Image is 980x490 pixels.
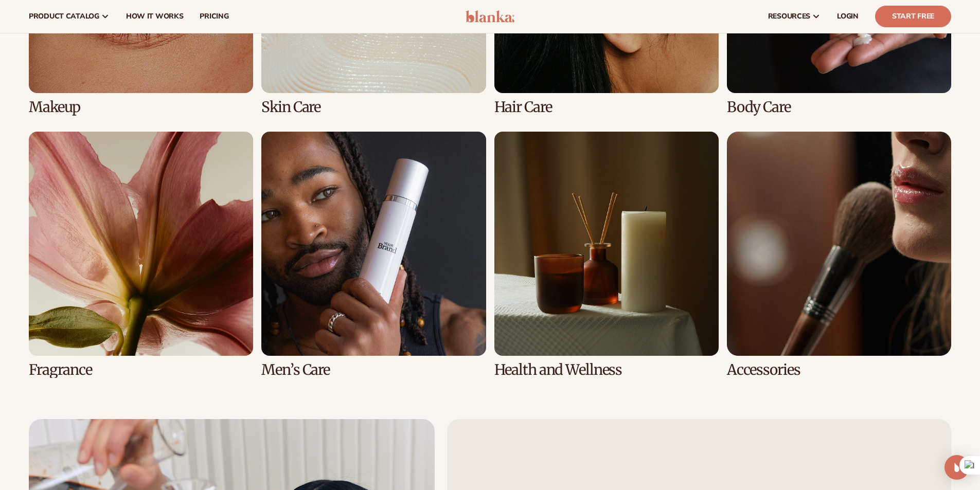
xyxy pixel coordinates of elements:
h3: Hair Care [494,99,719,115]
div: 5 / 8 [29,132,253,378]
div: 8 / 8 [727,132,951,378]
span: resources [768,12,810,21]
div: 7 / 8 [494,132,719,378]
span: pricing [200,12,228,21]
h3: Makeup [29,99,253,115]
a: Start Free [875,6,951,27]
div: Open Intercom Messenger [945,455,969,480]
img: logo [466,10,514,23]
h3: Skin Care [261,99,486,115]
div: 6 / 8 [261,132,486,378]
span: How It Works [126,12,184,21]
span: LOGIN [837,12,859,21]
h3: Body Care [727,99,951,115]
span: product catalog [29,12,99,21]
